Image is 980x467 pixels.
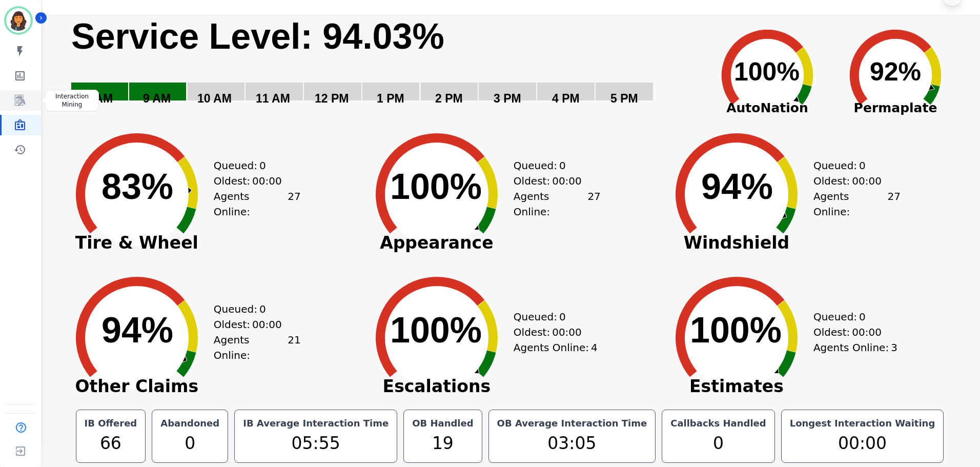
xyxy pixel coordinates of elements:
[259,301,266,317] span: 0
[197,92,232,105] text: 10 AM
[315,92,349,105] text: 12 PM
[101,167,173,207] text: 83%
[241,431,391,456] div: 05:55
[214,317,291,332] div: Oldest:
[494,92,521,105] text: 3 PM
[377,92,404,105] text: 1 PM
[259,158,266,173] span: 0
[214,332,301,363] div: Agents Online:
[514,340,601,355] div: Agents Online:
[703,98,831,118] span: AutoNation
[410,416,475,431] div: OB Handled
[514,189,601,219] div: Agents Online:
[435,92,463,105] text: 2 PM
[788,416,937,431] div: Longest Interaction Waiting
[514,173,590,189] div: Oldest:
[214,301,291,317] div: Queued:
[559,309,566,324] span: 0
[252,173,282,189] span: 00:00
[214,158,291,173] div: Queued:
[514,324,590,340] div: Oldest:
[668,416,768,431] div: Callbacks Handled
[831,98,959,118] span: Permaplate
[514,309,590,324] div: Queued:
[158,416,221,431] div: Abandoned
[559,158,566,173] span: 0
[143,92,171,105] text: 9 AM
[214,189,301,219] div: Agents Online:
[252,317,282,332] span: 00:00
[813,173,890,189] div: Oldest:
[158,431,221,456] div: 0
[610,92,638,105] text: 5 PM
[891,340,897,355] span: 3
[495,431,649,456] div: 03:05
[813,340,901,355] div: Agents Online:
[70,15,701,120] svg: Service Level: 0%
[591,340,598,355] span: 4
[390,310,482,350] text: 100%
[852,324,882,340] span: 00:00
[552,173,582,189] span: 00:00
[256,92,290,105] text: 11 AM
[83,431,139,456] div: 66
[660,238,813,248] span: Windshield
[668,431,768,456] div: 0
[410,431,475,456] div: 19
[587,189,600,219] span: 27
[887,189,900,219] span: 27
[83,416,139,431] div: IB Offered
[813,189,901,219] div: Agents Online:
[360,381,514,392] span: Escalations
[390,167,482,207] text: 100%
[788,431,937,456] div: 00:00
[852,173,882,189] span: 00:00
[552,324,582,340] span: 00:00
[495,416,649,431] div: OB Average Interaction Time
[690,310,782,350] text: 100%
[859,158,866,173] span: 0
[288,332,300,363] span: 21
[813,324,890,340] div: Oldest:
[870,57,921,86] text: 92%
[660,381,813,392] span: Estimates
[71,16,444,56] text: Service Level: 94.03%
[288,189,300,219] span: 27
[701,167,773,207] text: 94%
[6,8,31,33] img: Bordered avatar
[214,173,291,189] div: Oldest:
[734,57,800,86] text: 100%
[813,158,890,173] div: Queued:
[85,92,113,105] text: 8 AM
[101,310,173,350] text: 94%
[360,238,514,248] span: Appearance
[859,309,866,324] span: 0
[60,238,214,248] span: Tire & Wheel
[241,416,391,431] div: IB Average Interaction Time
[60,381,214,392] span: Other Claims
[552,92,580,105] text: 4 PM
[813,309,890,324] div: Queued:
[514,158,590,173] div: Queued:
